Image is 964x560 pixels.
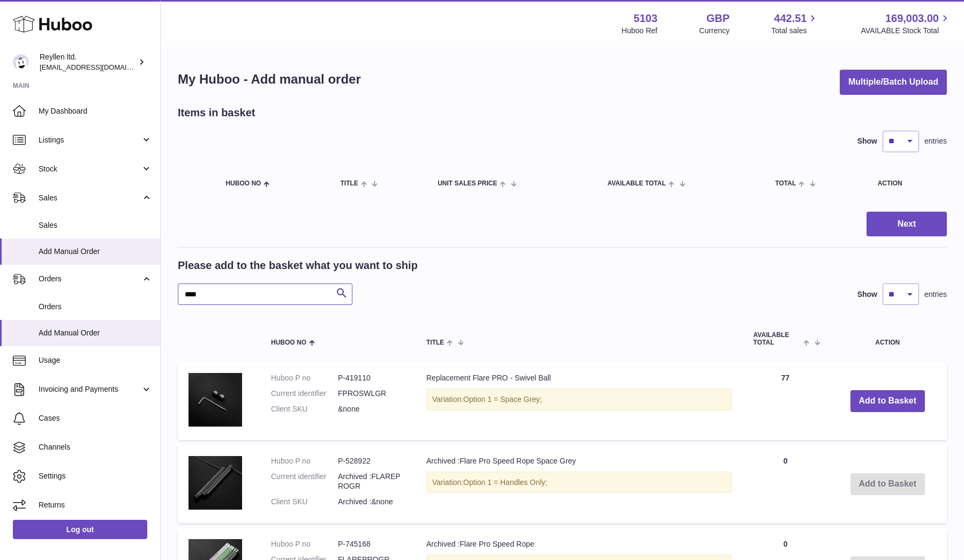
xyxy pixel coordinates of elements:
[634,11,658,26] strong: 5103
[39,193,141,203] span: Sales
[775,180,796,187] span: Total
[771,26,819,36] span: Total sales
[857,289,877,300] label: Show
[39,328,152,338] span: Add Manual Order
[338,373,405,383] dd: P-419110
[39,247,152,257] span: Add Manual Order
[271,497,338,507] dt: Client SKU
[40,63,157,71] span: [EMAIL_ADDRESS][DOMAIN_NAME]
[39,220,152,230] span: Sales
[189,373,242,427] img: Replacement Flare PRO - Swivel Ball
[924,289,947,300] span: entries
[338,497,405,507] dd: Archived :&none
[225,180,261,187] span: Huboo no
[706,11,729,26] strong: GBP
[607,180,666,187] span: AVAILABLE Total
[338,389,405,399] dd: FPROSWLGR
[271,539,338,549] dt: Huboo P no
[271,456,338,466] dt: Huboo P no
[771,11,819,36] a: 442.51 Total sales
[39,106,152,116] span: My Dashboard
[178,258,418,273] h2: Please add to the basket what you want to ship
[867,212,947,237] button: Next
[338,472,405,492] dd: Archived :FLAREPROGR
[463,395,542,404] span: Option 1 = Space Grey;
[743,362,829,440] td: 77
[829,321,947,356] th: Action
[699,26,730,36] div: Currency
[338,456,405,466] dd: P-528922
[774,11,807,26] span: 442.51
[39,384,141,394] span: Invoicing and Payments
[39,500,152,510] span: Returns
[861,11,951,36] a: 169,003.00 AVAILABLE Stock Total
[426,472,732,494] div: Variation:
[438,180,497,187] span: Unit Sales Price
[885,11,939,26] span: 169,003.00
[39,471,152,481] span: Settings
[878,180,936,187] div: Action
[178,71,361,88] h1: My Huboo - Add manual order
[338,404,405,414] dd: &none
[416,362,743,440] td: Replacement Flare PRO - Swivel Ball
[271,373,338,383] dt: Huboo P no
[40,52,136,72] div: Reyllen ltd.
[189,456,242,510] img: Archived :Flare Pro Speed Rope Space Grey
[13,520,147,539] a: Log out
[271,404,338,414] dt: Client SKU
[754,332,801,346] span: AVAILABLE Total
[271,339,306,346] span: Huboo no
[622,26,658,36] div: Huboo Ref
[416,445,743,524] td: Archived :Flare Pro Speed Rope Space Grey
[39,274,141,284] span: Orders
[13,54,29,70] img: reyllen@reyllen.com
[426,389,732,410] div: Variation:
[850,390,925,412] button: Add to Basket
[271,472,338,492] dt: Current identifier
[743,445,829,524] td: 0
[924,136,947,146] span: entries
[39,413,152,423] span: Cases
[271,389,338,399] dt: Current identifier
[463,478,547,487] span: Option 1 = Handles Only;
[39,355,152,365] span: Usage
[426,339,444,346] span: Title
[857,136,877,146] label: Show
[39,302,152,312] span: Orders
[340,180,358,187] span: Title
[39,135,141,145] span: Listings
[39,442,152,452] span: Channels
[178,106,255,120] h2: Items in basket
[840,70,947,95] button: Multiple/Batch Upload
[39,164,141,174] span: Stock
[338,539,405,549] dd: P-745168
[861,26,951,36] span: AVAILABLE Stock Total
